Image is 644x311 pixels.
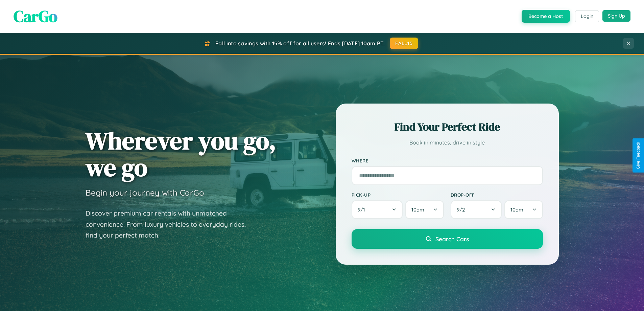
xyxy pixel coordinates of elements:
span: 9 / 2 [457,206,468,213]
p: Discover premium car rentals with unmatched convenience. From luxury vehicles to everyday rides, ... [86,208,255,241]
button: 9/2 [451,200,502,219]
label: Drop-off [451,192,543,198]
button: Become a Host [522,10,570,23]
button: 10am [405,200,444,219]
button: 9/1 [352,200,403,219]
button: 10am [504,200,543,219]
span: 10am [510,206,523,213]
p: Book in minutes, drive in style [352,138,543,148]
span: Search Cars [435,235,469,243]
h2: Find Your Perfect Ride [352,119,543,134]
label: Pick-up [352,192,444,198]
h3: Begin your journey with CarGo [86,187,204,198]
button: Search Cars [352,229,543,249]
button: Sign Up [602,10,630,22]
button: Login [575,10,599,22]
label: Where [352,158,543,163]
span: Fall into savings with 15% off for all users! Ends [DATE] 10am PT. [215,40,385,47]
button: FALL15 [390,38,418,49]
h1: Wherever you go, we go [86,127,276,181]
span: CarGo [14,5,57,27]
span: 9 / 1 [358,206,368,213]
div: Give Feedback [636,142,641,169]
span: 10am [411,206,424,213]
